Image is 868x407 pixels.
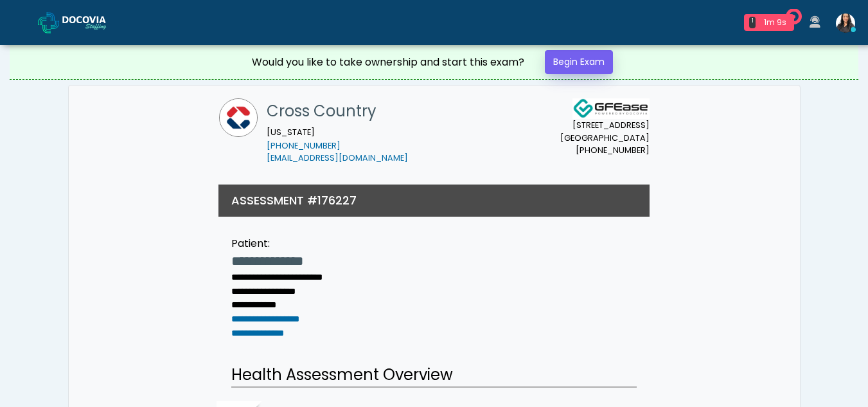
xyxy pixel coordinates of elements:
[761,17,789,28] div: 1m 9s
[267,152,408,163] a: [EMAIL_ADDRESS][DOMAIN_NAME]
[560,119,650,156] small: [STREET_ADDRESS] [GEOGRAPHIC_DATA] [PHONE_NUMBER]
[749,17,756,28] div: 1
[219,98,258,137] img: Cross Country
[736,9,802,36] a: 1 1m 9s
[38,12,59,33] img: Docovia
[545,50,613,74] a: Begin Exam
[231,363,637,388] h2: Health Assessment Overview
[252,55,524,70] div: Would you like to take ownership and start this exam?
[572,98,650,119] img: Docovia Staffing Logo
[267,127,408,164] small: [US_STATE]
[836,14,855,33] img: Viral Patel
[10,5,49,44] button: Open LiveChat chat widget
[231,236,339,251] div: Patient:
[231,192,357,208] h3: ASSESSMENT #176227
[62,16,127,29] img: Docovia
[267,98,408,124] h1: Cross Country
[38,1,127,43] a: Docovia
[267,140,341,151] a: [PHONE_NUMBER]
